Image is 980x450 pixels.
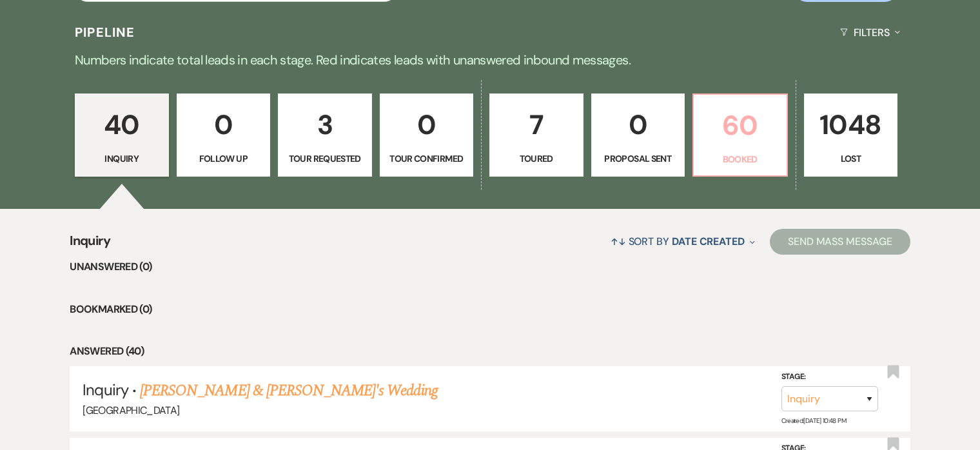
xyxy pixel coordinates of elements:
span: ↑↓ [611,235,626,248]
a: 0Tour Confirmed [380,93,474,177]
span: [GEOGRAPHIC_DATA] [83,404,179,417]
a: 7Toured [489,93,583,177]
button: Sort By Date Created [605,224,760,259]
a: 60Booked [692,93,788,177]
p: Lost [812,152,890,166]
button: Send Mass Message [770,229,910,255]
span: Inquiry [83,380,128,400]
p: Toured [498,152,575,166]
p: 60 [701,104,779,147]
p: Tour Confirmed [388,152,465,166]
p: Proposal Sent [600,152,677,166]
span: Date Created [672,235,745,248]
h3: Pipeline [75,23,135,41]
a: 0Follow Up [177,93,271,177]
p: 0 [185,103,262,146]
p: 7 [498,103,575,146]
li: Bookmarked (0) [70,301,910,318]
label: Stage: [781,369,878,384]
p: Follow Up [185,152,262,166]
p: Tour Requested [286,152,364,166]
li: Unanswered (0) [70,259,910,275]
a: 40Inquiry [75,93,169,177]
li: Answered (40) [70,343,910,360]
p: 0 [388,103,465,146]
p: 0 [600,103,677,146]
a: 3Tour Requested [278,93,372,177]
p: 40 [83,103,161,146]
a: 0Proposal Sent [591,93,685,177]
p: Numbers indicate total leads in each stage. Red indicates leads with unanswered inbound messages. [26,50,954,70]
a: [PERSON_NAME] & [PERSON_NAME]'s Wedding [140,379,438,402]
a: 1048Lost [804,93,898,177]
span: Created: [DATE] 10:48 PM [781,416,846,425]
p: 1048 [812,103,890,146]
p: Booked [701,152,779,166]
span: Inquiry [70,231,110,259]
p: Inquiry [83,152,161,166]
button: Filters [835,15,905,50]
p: 3 [286,103,364,146]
